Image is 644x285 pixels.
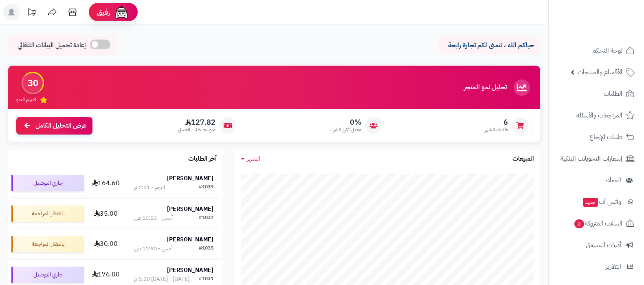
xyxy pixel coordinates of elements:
[167,174,213,183] strong: [PERSON_NAME]
[604,88,622,99] span: الطلبات
[22,4,42,22] a: تحديثات المنصة
[330,126,361,133] span: معدل تكرار الشراء
[199,183,213,192] div: #1039
[11,236,84,252] div: بانتظار المراجعة
[87,168,125,198] td: 164.60
[589,131,622,143] span: طلبات الإرجاع
[113,4,130,20] img: ai-face.png
[554,170,639,190] a: العملاء
[554,127,639,147] a: طلبات الإرجاع
[134,275,189,283] div: [DATE] - [DATE] 5:20 م
[87,229,125,259] td: 30.00
[16,117,92,135] a: عرض التحليل الكامل
[167,266,213,274] strong: [PERSON_NAME]
[167,235,213,244] strong: [PERSON_NAME]
[464,84,507,91] h3: تحليل نمو المتجر
[554,84,639,104] a: الطلبات
[606,261,621,272] span: التقارير
[87,199,125,229] td: 35.00
[199,245,213,253] div: #1035
[554,214,639,233] a: السلات المتروكة2
[592,45,622,56] span: لوحة التحكم
[574,219,584,228] span: 2
[11,205,84,222] div: بانتظار المراجعة
[134,214,173,222] div: أمس - 10:53 ص
[605,175,621,186] span: العملاء
[554,192,639,212] a: وآتس آبجديد
[134,245,173,253] div: أمس - 10:50 ص
[178,126,215,133] span: متوسط طلب العميل
[554,257,639,276] a: التقارير
[199,275,213,283] div: #1031
[241,154,260,163] a: الشهر
[512,155,534,163] h3: المبيعات
[167,205,213,213] strong: [PERSON_NAME]
[97,7,110,17] span: رفيق
[554,106,639,125] a: المراجعات والأسئلة
[444,41,534,50] p: حياكم الله ، نتمنى لكم تجارة رابحة
[18,41,86,50] span: إعادة تحميل البيانات التلقائي
[576,110,622,121] span: المراجعات والأسئلة
[134,183,165,192] div: اليوم - 2:21 م
[554,235,639,255] a: أدوات التسويق
[188,155,217,163] h3: آخر الطلبات
[560,153,622,164] span: إشعارات التحويلات البنكية
[178,118,215,127] span: 127.82
[247,154,260,163] span: الشهر
[35,121,86,130] span: عرض التحليل الكامل
[199,214,213,222] div: #1037
[586,239,621,251] span: أدوات التسويق
[583,198,598,207] span: جديد
[554,41,639,60] a: لوحة التحكم
[484,126,508,133] span: طلبات الشهر
[16,96,36,103] span: تقييم النمو
[582,196,621,208] span: وآتس آب
[11,267,84,283] div: جاري التوصيل
[578,66,622,78] span: الأقسام والمنتجات
[574,218,622,229] span: السلات المتروكة
[554,149,639,168] a: إشعارات التحويلات البنكية
[11,175,84,191] div: جاري التوصيل
[484,118,508,127] span: 6
[330,118,361,127] span: 0%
